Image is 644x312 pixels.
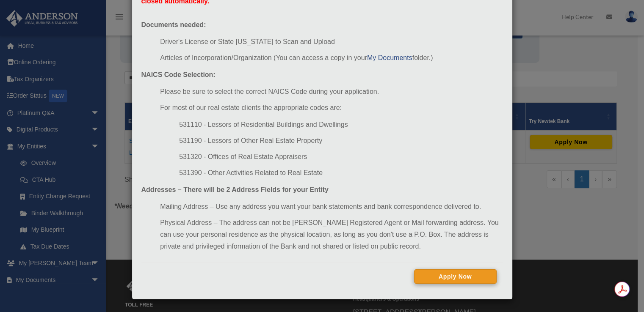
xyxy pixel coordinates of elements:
li: Articles of Incorporation/Organization (You can access a copy in your folder.) [160,52,503,64]
button: Apply Now [414,269,497,284]
strong: Addresses – There will be 2 Address Fields for your Entity [141,186,329,193]
li: Mailing Address – Use any address you want your bank statements and bank correspondence delivered... [160,201,503,213]
li: Please be sure to select the correct NAICS Code during your application. [160,86,503,98]
li: Physical Address – The address can not be [PERSON_NAME] Registered Agent or Mail forwarding addre... [160,217,503,252]
a: My Documents [367,54,412,61]
li: 531110 - Lessors of Residential Buildings and Dwellings [179,119,503,131]
li: 531390 - Other Activities Related to Real Estate [179,167,503,179]
li: For most of our real estate clients the appropriate codes are: [160,102,503,114]
li: Driver's License or State [US_STATE] to Scan and Upload [160,36,503,48]
strong: NAICS Code Selection: [141,71,216,78]
strong: Documents needed: [141,21,206,28]
li: 531320 - Offices of Real Estate Appraisers [179,151,503,163]
li: 531190 - Lessors of Other Real Estate Property [179,135,503,147]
